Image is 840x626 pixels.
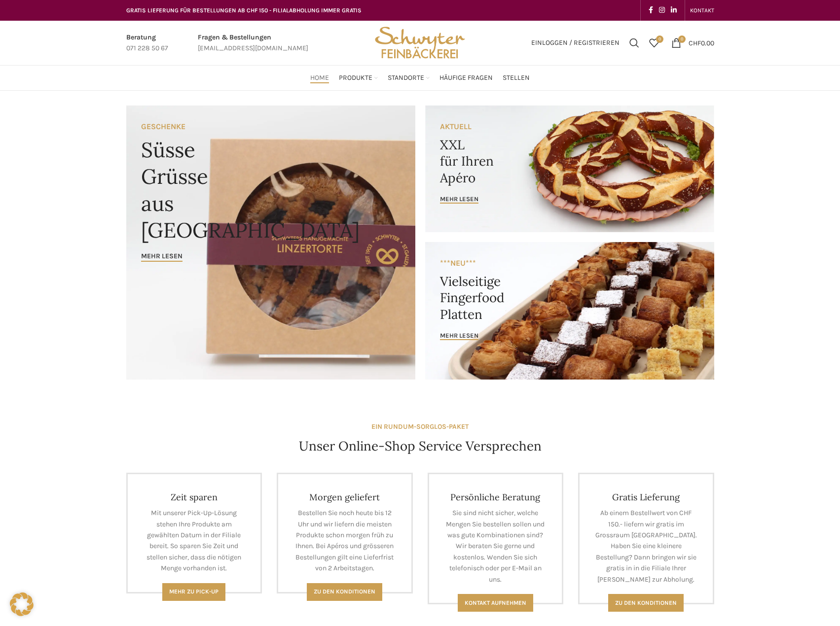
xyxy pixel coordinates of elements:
[690,0,714,20] a: KONTAKT
[689,38,701,47] span: CHF
[371,21,468,65] img: Bäckerei Schwyter
[656,35,663,43] span: 0
[371,422,469,431] strong: EIN RUNDUM-SORGLOS-PAKET
[685,0,719,20] div: Secondary navigation
[425,105,714,232] a: Banner link
[126,105,415,380] a: Banner link
[646,3,656,17] a: Facebook social link
[439,73,493,83] span: Häufige Fragen
[444,508,548,585] p: Sie sind nicht sicher, welche Mengen Sie bestellen sollen und was gute Kombinationen sind? Wir be...
[371,38,468,46] a: Site logo
[594,491,698,503] h4: Gratis Lieferung
[444,491,548,503] h4: Persönliche Beratung
[121,68,719,88] div: Main navigation
[425,242,714,380] a: Banner link
[126,32,168,54] a: Infobox link
[690,7,714,14] span: KONTAKT
[339,73,372,83] span: Produkte
[594,508,698,585] p: Ab einem Bestellwert von CHF 150.- liefern wir gratis im Grossraum [GEOGRAPHIC_DATA]. Haben Sie e...
[314,588,375,595] span: Zu den Konditionen
[299,437,542,455] h4: Unser Online-Shop Service Versprechen
[388,68,430,88] a: Standorte
[644,33,664,53] a: 0
[143,491,246,503] h4: Zeit sparen
[526,33,624,53] a: Einloggen / Registrieren
[503,68,530,88] a: Stellen
[126,7,362,14] span: GRATIS LIEFERUNG FÜR BESTELLUNGEN AB CHF 150 - FILIALABHOLUNG IMMER GRATIS
[678,35,686,43] span: 0
[339,68,378,88] a: Produkte
[293,508,397,574] p: Bestellen Sie noch heute bis 12 Uhr und wir liefern die meisten Produkte schon morgen früh zu Ihn...
[624,33,644,53] a: Suchen
[608,594,684,612] a: Zu den konditionen
[668,3,680,17] a: Linkedin social link
[388,73,424,83] span: Standorte
[689,38,714,47] bdi: 0.00
[615,599,677,606] span: Zu den konditionen
[656,3,668,17] a: Instagram social link
[307,583,382,601] a: Zu den Konditionen
[162,583,225,601] a: Mehr zu Pick-Up
[644,33,664,53] div: Meine Wunschliste
[666,33,719,53] a: 0 CHF0.00
[293,491,397,503] h4: Morgen geliefert
[439,68,493,88] a: Häufige Fragen
[169,588,219,595] span: Mehr zu Pick-Up
[503,73,530,83] span: Stellen
[310,68,329,88] a: Home
[458,594,533,612] a: Kontakt aufnehmen
[143,508,246,574] p: Mit unserer Pick-Up-Lösung stehen Ihre Produkte am gewählten Datum in der Filiale bereit. So spar...
[465,599,526,606] span: Kontakt aufnehmen
[310,73,329,83] span: Home
[198,32,308,54] a: Infobox link
[531,39,620,46] span: Einloggen / Registrieren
